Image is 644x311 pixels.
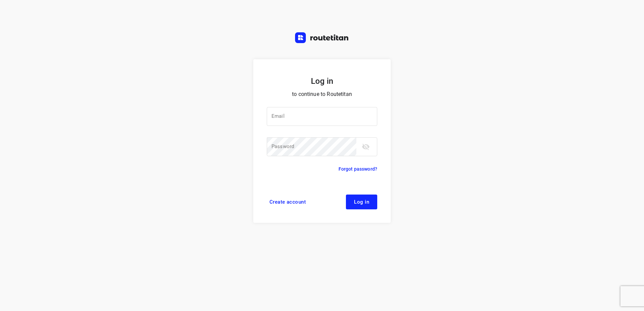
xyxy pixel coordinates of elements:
[346,195,377,209] button: Log in
[339,165,377,173] a: Forgot password?
[269,199,306,205] span: Create account
[267,90,377,99] p: to continue to Routetitan
[295,32,349,43] img: Routetitan
[267,75,377,87] h5: Log in
[354,199,369,205] span: Log in
[267,195,309,209] a: Create account
[359,140,373,153] button: toggle password visibility
[295,32,349,45] a: Routetitan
